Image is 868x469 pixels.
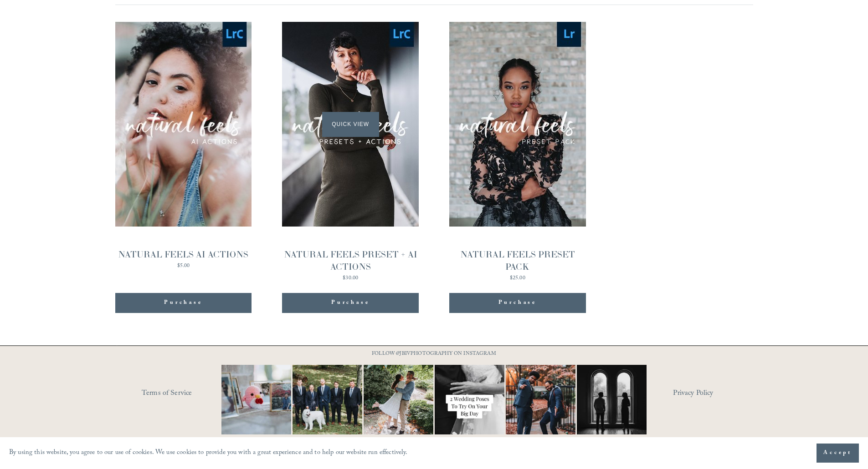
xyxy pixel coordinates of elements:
[364,353,433,446] img: It&rsquo;s that time of year where weddings and engagements pick up and I get the joy of capturin...
[282,276,419,281] div: $30.00
[823,449,852,458] span: Accept
[164,298,202,308] span: Purchase
[115,22,252,270] a: NATURAL FEELS AI ACTIONS
[449,293,586,313] button: Purchase
[282,293,419,313] button: Purchase
[817,444,859,463] button: Accept
[498,298,537,308] span: Purchase
[118,248,248,261] div: NATURAL FEELS AI ACTIONS
[565,365,658,434] img: Black &amp; White appreciation post. 😍😍 ⠀⠀⠀⠀⠀⠀⠀⠀⠀ I don&rsquo;t care what anyone says black and w...
[331,298,370,308] span: Purchase
[322,112,379,137] span: Quick View
[115,293,252,313] button: Purchase
[118,263,248,269] div: $5.00
[449,22,586,282] a: NATURAL FEELS PRESET PACK
[9,447,408,460] p: By using this website, you agree to our use of cookies. We use cookies to provide you with a grea...
[673,387,753,401] a: Privacy Policy
[204,365,309,434] img: This has got to be one of the cutest detail shots I've ever taken for a wedding! 📷 @thewoobles #I...
[417,365,522,434] img: Let&rsquo;s talk about poses for your wedding day! It doesn&rsquo;t have to be complicated, somet...
[449,248,586,273] div: NATURAL FEELS PRESET PACK
[449,276,586,281] div: $25.00
[275,365,380,434] img: Happy #InternationalDogDay to all the pups who have made wedding days, engagement sessions, and p...
[354,349,514,359] p: FOLLOW @JBIVPHOTOGRAPHY ON INSTAGRAM
[282,248,419,273] div: NATURAL FEELS PRESET + AI ACTIONS
[142,387,248,401] a: Terms of Service
[282,22,419,282] a: NATURAL FEELS PRESET + AI ACTIONS
[494,365,587,434] img: You just need the right photographer that matches your vibe 📷🎉 #RaleighWeddingPhotographer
